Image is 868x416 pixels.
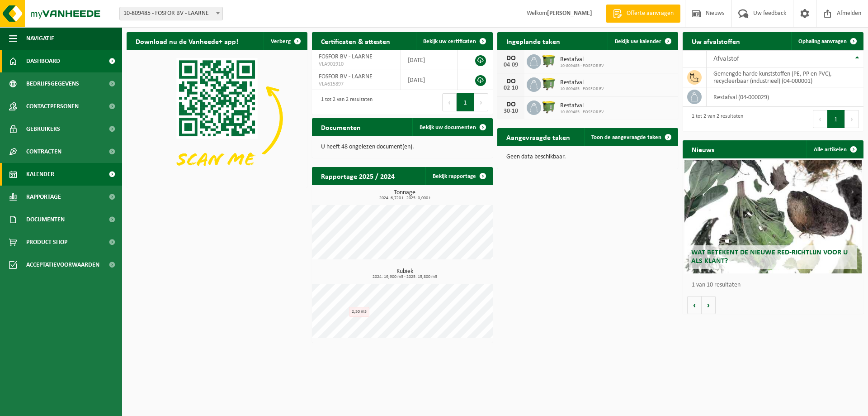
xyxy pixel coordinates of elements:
[502,85,520,91] div: 02-10
[26,27,54,50] span: Navigatie
[606,5,680,23] a: Offerte aanvragen
[416,32,492,50] a: Bekijk uw certificaten
[707,87,863,107] td: restafval (04-000029)
[349,307,369,317] div: 2,50 m3
[591,134,661,140] span: Toon de aangevraagde taken
[584,128,677,146] a: Toon de aangevraagde taken
[316,268,493,279] h3: Kubiek
[560,79,604,86] span: Restafval
[497,32,569,50] h2: Ingeplande taken
[502,62,520,68] div: 04-09
[541,76,557,91] img: WB-1100-HPE-GN-50
[845,110,859,128] button: Next
[26,186,61,208] span: Rapportage
[120,7,222,20] span: 10-809485 - FOSFOR BV - LAARNE
[827,110,845,128] button: 1
[119,7,223,20] span: 10-809485 - FOSFOR BV - LAARNE
[127,32,247,50] h2: Download nu de Vanheede+ app!
[401,70,458,90] td: [DATE]
[683,140,723,158] h2: Nieuws
[319,53,373,60] span: FOSFOR BV - LAARNE
[321,144,484,150] p: U heeft 48 ongelezen document(en).
[560,110,604,115] span: 10-809485 - FOSFOR BV
[319,73,373,80] span: FOSFOR BV - LAARNE
[807,140,863,158] a: Alle artikelen
[541,99,557,115] img: WB-1100-HPE-GN-50
[26,231,67,253] span: Product Shop
[691,249,848,265] span: Wat betekent de nieuwe RED-richtlijn voor u als klant?
[264,32,307,50] button: Verberg
[813,110,827,128] button: Previous
[457,93,474,111] button: 1
[312,167,404,185] h2: Rapportage 2025 / 2024
[420,124,476,130] span: Bekijk uw documenten
[26,50,60,72] span: Dashboard
[615,38,661,44] span: Bekijk uw kalender
[316,92,373,112] div: 1 tot 2 van 2 resultaten
[798,38,847,44] span: Ophaling aanvragen
[316,190,493,201] h3: Tonnage
[502,55,520,62] div: DO
[560,86,604,92] span: 10-809485 - FOSFOR BV
[271,38,291,44] span: Verberg
[26,118,60,140] span: Gebruikers
[502,101,520,108] div: DO
[560,56,604,63] span: Restafval
[26,253,99,276] span: Acceptatievoorwaarden
[26,208,65,231] span: Documenten
[312,32,399,50] h2: Certificaten & attesten
[547,10,592,17] strong: [PERSON_NAME]
[702,296,716,314] button: Volgende
[316,196,493,201] span: 2024: 6,720 t - 2025: 0,000 t
[791,32,863,50] a: Ophaling aanvragen
[423,38,476,44] span: Bekijk uw certificaten
[687,296,702,314] button: Vorige
[683,32,749,50] h2: Uw afvalstoffen
[312,118,370,136] h2: Documenten
[425,167,492,185] a: Bekijk rapportage
[502,108,520,115] div: 30-10
[541,53,557,68] img: WB-1100-HPE-GN-50
[502,78,520,85] div: DO
[442,93,457,111] button: Previous
[319,81,394,88] span: VLA615897
[412,118,492,136] a: Bekijk uw documenten
[474,93,488,111] button: Next
[707,67,863,87] td: gemengde harde kunststoffen (PE, PP en PVC), recycleerbaar (industrieel) (04-000001)
[624,9,676,18] span: Offerte aanvragen
[26,72,79,95] span: Bedrijfsgegevens
[684,160,862,273] a: Wat betekent de nieuwe RED-richtlijn voor u als klant?
[560,102,604,110] span: Restafval
[692,282,859,288] p: 1 van 10 resultaten
[687,109,743,129] div: 1 tot 2 van 2 resultaten
[608,32,677,50] a: Bekijk uw kalender
[26,140,61,163] span: Contracten
[401,50,458,70] td: [DATE]
[506,154,669,160] p: Geen data beschikbaar.
[497,128,579,146] h2: Aangevraagde taken
[316,275,493,279] span: 2024: 19,900 m3 - 2025: 15,800 m3
[127,50,307,186] img: Download de VHEPlus App
[26,95,79,118] span: Contactpersonen
[713,55,739,62] span: Afvalstof
[319,61,394,68] span: VLA901910
[560,63,604,69] span: 10-809485 - FOSFOR BV
[26,163,54,186] span: Kalender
